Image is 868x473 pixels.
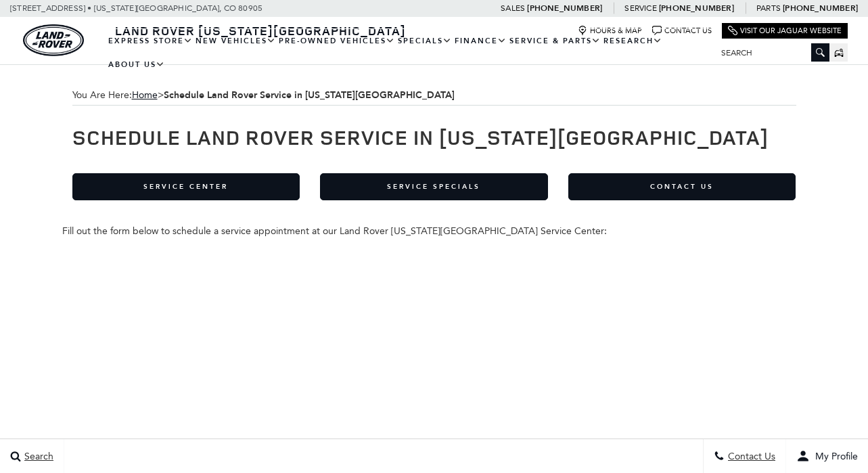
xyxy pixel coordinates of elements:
[72,173,300,200] a: Service Center
[164,89,455,102] strong: Schedule Land Rover Service in [US_STATE][GEOGRAPHIC_DATA]
[23,24,84,56] a: land-rover
[527,3,602,14] a: [PHONE_NUMBER]
[786,439,868,473] button: user-profile-menu
[21,451,53,462] span: Search
[10,3,262,13] a: [STREET_ADDRESS] • [US_STATE][GEOGRAPHIC_DATA], CO 80905
[756,3,781,13] span: Parts
[115,22,406,39] span: Land Rover [US_STATE][GEOGRAPHIC_DATA]
[659,3,734,14] a: [PHONE_NUMBER]
[72,85,796,106] div: Breadcrumbs
[107,29,711,76] nav: Main Navigation
[501,3,525,13] span: Sales
[107,53,166,76] a: About Us
[624,3,656,13] span: Service
[711,45,829,61] input: Search
[508,29,602,53] a: Service & Parts
[107,29,194,53] a: EXPRESS STORE
[132,89,158,101] a: Home
[728,26,842,36] a: Visit Our Jaguar Website
[62,225,806,237] div: Fill out the form below to schedule a service appointment at our Land Rover [US_STATE][GEOGRAPHIC...
[783,3,858,14] a: [PHONE_NUMBER]
[23,24,84,56] img: Land Rover
[652,26,712,36] a: Contact Us
[72,85,796,106] span: You Are Here:
[810,451,858,462] span: My Profile
[578,26,642,36] a: Hours & Map
[132,89,455,101] span: >
[194,29,277,53] a: New Vehicles
[72,126,796,148] h1: Schedule Land Rover Service in [US_STATE][GEOGRAPHIC_DATA]
[277,29,396,53] a: Pre-Owned Vehicles
[568,173,796,200] a: Contact Us
[602,29,664,53] a: Research
[725,451,775,462] span: Contact Us
[107,22,414,39] a: Land Rover [US_STATE][GEOGRAPHIC_DATA]
[453,29,508,53] a: Finance
[396,29,453,53] a: Specials
[320,173,548,200] a: Service Specials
